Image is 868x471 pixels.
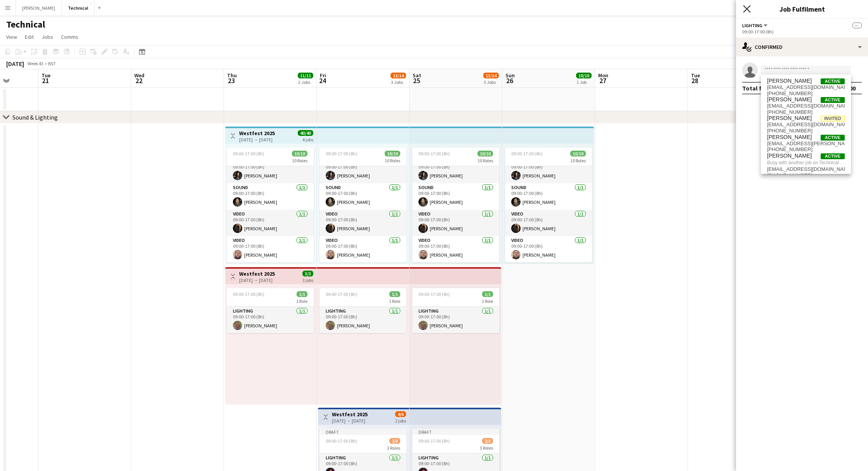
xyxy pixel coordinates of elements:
[767,153,812,159] span: Russell Baldwin
[319,288,406,333] app-job-card: 09:00-17:00 (8h)1/11 RoleLighting1/109:00-17:00 (8h)[PERSON_NAME]
[767,146,845,153] span: +447854531743
[227,183,314,210] app-card-role: Sound1/109:00-17:00 (8h)[PERSON_NAME]
[598,72,608,79] span: Mon
[326,291,357,297] span: 09:00-17:00 (8h)
[767,159,845,166] span: Busy with another job on Technical .
[227,157,314,183] app-card-role: Sound1/109:00-17:00 (8h)[PERSON_NAME]
[292,158,307,163] span: 10 Roles
[227,307,314,333] app-card-role: Lighting1/109:00-17:00 (8h)[PERSON_NAME]
[391,79,406,85] div: 3 Jobs
[477,158,493,163] span: 10 Roles
[767,134,812,141] span: Ben Avery
[3,32,20,42] a: View
[767,84,845,90] span: alfie23@me.com
[418,291,450,297] span: 09:00-17:00 (8h)
[412,148,499,262] div: 09:00-17:00 (8h)10/1010 Roles[PERSON_NAME]Sound1/109:00-17:00 (8h)[PERSON_NAME]Sound1/109:00-17:0...
[821,97,845,103] span: Active
[767,103,845,109] span: sidneyreuben@icloud.com
[505,72,515,79] span: Sun
[480,445,493,451] span: 3 Roles
[134,72,144,79] span: Wed
[570,158,586,163] span: 10 Roles
[483,73,499,78] span: 13/14
[6,60,24,68] div: [DATE]
[6,33,17,40] span: View
[482,298,493,304] span: 1 Role
[298,130,313,136] span: 40/40
[239,130,275,137] h3: Westfest 2025
[292,151,307,156] span: 10/10
[302,271,313,276] span: 3/3
[12,113,58,121] div: Sound & Lighting
[418,151,450,156] span: 09:00-17:00 (8h)
[319,236,406,262] app-card-role: Video1/109:00-17:00 (8h)[PERSON_NAME]
[767,122,845,128] span: shedsoundsuk@gmail.com
[505,148,592,262] app-job-card: 09:00-17:00 (8h)10/1010 Roles[PERSON_NAME]Sound1/109:00-17:00 (8h)[PERSON_NAME]Sound1/109:00-17:0...
[42,72,50,79] span: Tue
[319,148,406,262] app-job-card: 09:00-17:00 (8h)10/1010 Roles[PERSON_NAME]Sound1/109:00-17:00 (8h)[PERSON_NAME]Sound1/109:00-17:0...
[40,76,50,85] span: 21
[821,135,845,141] span: Active
[767,109,845,115] span: +447488357112
[227,148,314,262] div: 09:00-17:00 (8h)10/1010 Roles[PERSON_NAME]Sound1/109:00-17:00 (8h)[PERSON_NAME]Sound1/109:00-17:0...
[821,116,845,122] span: Invited
[319,183,406,210] app-card-role: Sound1/109:00-17:00 (8h)[PERSON_NAME]
[298,73,313,78] span: 11/11
[767,166,845,172] span: piggy.666@live.co.uk
[319,429,406,435] div: Draft
[319,210,406,236] app-card-role: Video1/109:00-17:00 (8h)[PERSON_NAME]
[412,288,499,333] app-job-card: 09:00-17:00 (8h)1/11 RoleLighting1/109:00-17:00 (8h)[PERSON_NAME]
[239,270,275,277] h3: Westfest 2025
[505,157,592,183] app-card-role: Sound1/109:00-17:00 (8h)[PERSON_NAME]
[821,153,845,159] span: Active
[767,78,812,84] span: Stephen Alflatt
[6,19,45,30] h1: Technical
[412,210,499,236] app-card-role: Video1/109:00-17:00 (8h)[PERSON_NAME]
[690,76,700,85] span: 28
[412,236,499,262] app-card-role: Video1/109:00-17:00 (8h)[PERSON_NAME]
[767,128,845,134] span: +447863101328
[320,72,326,79] span: Fri
[48,61,56,66] div: BST
[227,288,314,333] app-job-card: 09:00-17:00 (8h)1/11 RoleLighting1/109:00-17:00 (8h)[PERSON_NAME]
[26,61,45,66] span: Week 43
[412,157,499,183] app-card-role: Sound1/109:00-17:00 (8h)[PERSON_NAME]
[22,32,37,42] a: Edit
[385,151,400,156] span: 10/10
[61,33,78,40] span: Comms
[332,418,368,424] div: [DATE] → [DATE]
[418,438,450,444] span: 09:00-17:00 (8h)
[389,438,400,444] span: 2/3
[412,429,499,435] div: Draft
[576,73,592,78] span: 10/10
[742,84,769,92] div: Total fee
[821,78,845,84] span: Active
[298,79,313,85] div: 2 Jobs
[239,277,275,283] div: [DATE] → [DATE]
[25,33,34,40] span: Edit
[332,411,368,418] h3: Westfest 2025
[691,72,700,79] span: Tue
[767,141,845,147] span: ben.avery@hotmail.co.uk
[319,157,406,183] app-card-role: Sound1/109:00-17:00 (8h)[PERSON_NAME]
[133,76,144,85] span: 22
[227,210,314,236] app-card-role: Video1/109:00-17:00 (8h)[PERSON_NAME]
[505,236,592,262] app-card-role: Video1/109:00-17:00 (8h)[PERSON_NAME]
[412,307,499,333] app-card-role: Lighting1/109:00-17:00 (8h)[PERSON_NAME]
[484,79,498,85] div: 3 Jobs
[319,76,326,85] span: 24
[227,236,314,262] app-card-role: Video1/109:00-17:00 (8h)[PERSON_NAME]
[389,291,400,297] span: 1/1
[482,438,493,444] span: 2/3
[482,291,493,297] span: 1/1
[302,276,313,283] div: 3 jobs
[570,151,586,156] span: 10/10
[597,76,608,85] span: 27
[16,0,62,16] button: [PERSON_NAME]
[736,4,868,14] h3: Job Fulfilment
[767,115,812,122] span: Simon Andrews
